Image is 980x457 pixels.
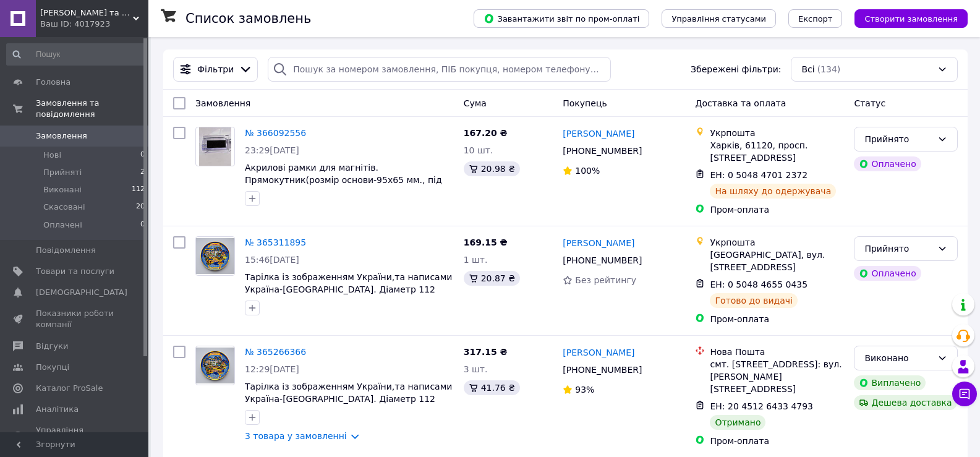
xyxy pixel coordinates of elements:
div: Прийнято [864,242,932,255]
span: Без рейтингу [575,275,636,285]
span: (134) [817,64,841,74]
span: Відгуки [36,341,68,352]
span: 317.15 ₴ [464,347,508,357]
div: 20.87 ₴ [464,271,520,286]
span: 12:29[DATE] [245,364,299,374]
span: Покупець [563,98,607,108]
span: Експорт [798,14,833,23]
a: № 365266366 [245,347,306,357]
button: Чат з покупцем [952,382,977,406]
div: [PHONE_NUMBER] [560,361,644,378]
div: Готово до видачі [710,293,798,308]
span: 10 шт. [464,145,493,155]
span: Показники роботи компанії [36,308,114,330]
span: 3 шт. [464,364,488,374]
span: 0 [140,150,145,161]
div: Виконано [864,351,932,365]
span: Завантажити звіт по пром-оплаті [484,13,639,24]
span: Замовлення [195,98,250,108]
span: 20 [136,202,145,213]
input: Пошук [6,43,146,66]
div: Дешева доставка [854,395,957,410]
div: 20.98 ₴ [464,161,520,176]
div: Ваш ID: 4017923 [40,19,148,30]
div: [PHONE_NUMBER] [560,252,644,269]
a: № 366092556 [245,128,306,138]
a: [PERSON_NAME] [563,127,634,140]
h1: Список замовлень [185,11,311,26]
span: Замовлення та повідомлення [36,98,148,120]
span: Управління сайтом [36,425,114,447]
div: 41.76 ₴ [464,380,520,395]
img: Фото товару [196,238,234,274]
img: Фото товару [199,127,231,166]
div: Пром-оплата [710,203,844,216]
span: Збережені фільтри: [691,63,781,75]
a: Акрилові рамки для магнітів. Прямокутник(розмір основи-95х65 мм., під фото-90х60 мм.) [245,163,442,197]
a: [PERSON_NAME] [563,237,634,249]
a: Фото товару [195,346,235,385]
a: [PERSON_NAME] [563,346,634,359]
span: 15:46[DATE] [245,255,299,265]
div: Прийнято [864,132,932,146]
span: 112 [132,184,145,195]
span: 169.15 ₴ [464,237,508,247]
div: Укрпошта [710,127,844,139]
span: Cума [464,98,487,108]
a: Фото товару [195,236,235,276]
span: Аналітика [36,404,79,415]
span: ЕН: 0 5048 4655 0435 [710,280,807,289]
a: Фото товару [195,127,235,166]
span: Прийняті [43,167,82,178]
span: 167.20 ₴ [464,128,508,138]
button: Експорт [788,9,843,28]
span: Управління статусами [671,14,766,23]
span: ЕН: 0 5048 4701 2372 [710,170,807,180]
a: Тарілка із зображенням України,та написами Україна-[GEOGRAPHIC_DATA]. Діаметр 112 мм. [245,382,452,416]
button: Створити замовлення [854,9,968,28]
button: Завантажити звіт по пром-оплаті [474,9,649,28]
span: Замовлення [36,130,87,142]
a: Тарілка із зображенням України,та написами Україна-[GEOGRAPHIC_DATA]. Діаметр 112 мм. [245,272,452,307]
div: Нова Пошта [710,346,844,358]
span: ЕН: 20 4512 6433 4793 [710,401,813,411]
div: [GEOGRAPHIC_DATA], вул. [STREET_ADDRESS] [710,249,844,273]
div: Оплачено [854,156,921,171]
span: 23:29[DATE] [245,145,299,155]
span: [DEMOGRAPHIC_DATA] [36,287,127,298]
span: 93% [575,385,594,395]
span: 1 шт. [464,255,488,265]
a: № 365311895 [245,237,306,247]
div: [PHONE_NUMBER] [560,142,644,160]
div: Оплачено [854,266,921,281]
div: На шляху до одержувача [710,184,836,199]
span: Товари та послуги [36,266,114,277]
span: 0 [140,220,145,231]
button: Управління статусами [662,9,776,28]
span: Доставка та оплата [695,98,786,108]
span: Каталог ProSale [36,383,103,394]
span: Всі [801,63,814,75]
a: 3 товара у замовленні [245,431,347,441]
img: Фото товару [196,348,234,383]
div: Пром-оплата [710,435,844,447]
div: Отримано [710,415,765,430]
span: Головна [36,77,70,88]
div: Пром-оплата [710,313,844,325]
div: Укрпошта [710,236,844,249]
div: Харків, 61120, просп. [STREET_ADDRESS] [710,139,844,164]
a: Створити замовлення [842,13,968,23]
span: Повідомлення [36,245,96,256]
span: Скасовані [43,202,85,213]
span: Виконані [43,184,82,195]
div: смт. [STREET_ADDRESS]: вул. [PERSON_NAME][STREET_ADDRESS] [710,358,844,395]
span: Покупці [36,362,69,373]
span: 2 [140,167,145,178]
input: Пошук за номером замовлення, ПІБ покупця, номером телефону, Email, номером накладної [268,57,611,82]
span: Статус [854,98,885,108]
span: Створити замовлення [864,14,958,23]
span: Фільтри [197,63,234,75]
